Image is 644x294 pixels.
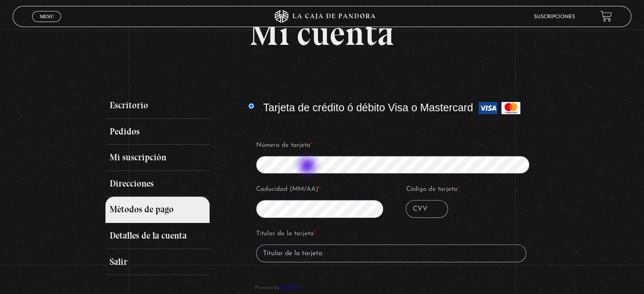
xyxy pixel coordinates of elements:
a: View your shopping cart [600,11,612,22]
a: Mi suscripción [105,145,209,171]
span: Cerrar [37,21,57,27]
span: Powered by [255,280,528,292]
a: Suscripciones [534,14,575,19]
a: Salir [105,249,209,275]
span: Menu [40,14,54,19]
nav: Páginas de cuenta [105,93,235,275]
a: GreenPay [279,286,300,290]
a: Direcciones [105,171,209,197]
a: Pedidos [105,119,209,145]
label: Tarjeta de crédito ó débito Visa o Mastercard [263,102,520,113]
label: Titular de la tarjeta [256,228,526,240]
input: Titular de la tarjeta [256,245,526,262]
a: Métodos de pago [105,197,209,223]
label: Caducidad (MM/AA) [256,183,386,196]
a: Detalles de la cuenta [105,223,209,249]
label: Número de tarjeta [256,139,536,152]
input: CVV [406,200,448,218]
label: Código de tarjeta [406,183,536,196]
a: Escritorio [105,93,209,119]
h1: Mi cuenta [105,16,538,50]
